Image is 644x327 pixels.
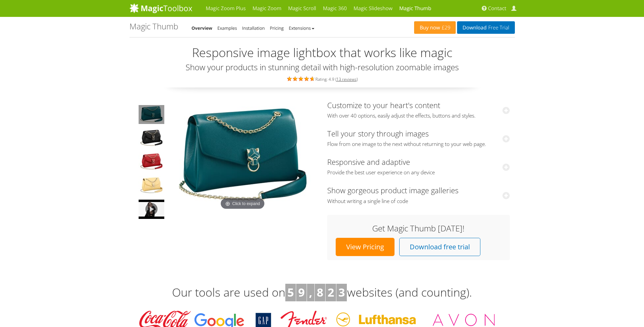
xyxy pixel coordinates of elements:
a: Pricing [270,25,284,31]
a: Download free trial [399,238,480,256]
span: Contact [488,5,506,12]
a: Examples [217,25,237,31]
div: Rating: 4.9 ( ) [129,75,515,82]
h3: Our tools are used on websites (and counting). [124,284,520,301]
img: MagicToolbox.com - Image tools for your website [129,3,192,13]
img: default.jpg [139,200,164,219]
a: Extensions [289,25,314,31]
img: Youtube thumbnail Magic Thumb [168,101,317,212]
span: Free Trial [486,25,509,30]
a: Magic Thumb is completely responsive, resize your browser window to see it in action [138,152,165,172]
img: JavaScript Lightbox - Magic Thumb Demo image - Cartier Leather Bag 1 [139,105,164,124]
a: View Pricing [336,238,395,256]
b: , [309,284,312,300]
h3: Get Magic Thumb [DATE]! [334,224,503,233]
a: Installation [242,25,265,31]
h3: Show your products in stunning detail with high-resolution zoomable images [129,63,515,72]
span: Without writing a single line of code [327,198,510,205]
a: Show gorgeous product image galleriesWithout writing a single line of code [327,185,510,204]
img: JavaScript Lightbox - Magic Thumb Demo image - Cartier Leather Bag 3 [139,152,164,171]
a: Click to expand [168,101,317,212]
h1: Magic Thumb [129,22,178,31]
b: 5 [287,284,294,300]
a: 13 reviews [336,76,357,82]
a: Buy now£29 [414,21,456,34]
a: Tell your story through imagesFlow from one image to the next without returning to your web page. [327,128,510,148]
a: Showcase your product images in this sleek javascript lightbox [138,104,165,125]
a: You can use your keyboard to navigate on a desktop and familiar swipe gestures on a touch enabled... [138,175,165,196]
img: JavaScript Lightbox - Magic Thumb Demo image - Cartier Leather Bag 4 [139,176,164,195]
h2: Responsive image lightbox that works like magic [129,46,515,59]
a: Include videos too! Magic Thumb comes with out-of-the-box support for YouTube, Vimeo and self-hos... [138,199,165,220]
b: 9 [298,284,305,300]
b: 8 [317,284,323,300]
span: With over 40 options, easily adjust the effects, buttons and styles. [327,112,510,119]
img: Magic Thumb demo - Cartier bag 2 [139,129,164,148]
span: Flow from one image to the next without returning to your web page. [327,141,510,148]
span: Provide the best user experience on any device [327,169,510,176]
b: 3 [338,284,345,300]
a: Responsive and adaptiveProvide the best user experience on any device [327,157,510,176]
span: £29 [440,25,451,30]
a: Customize to your heart's contentWith over 40 options, easily adjust the effects, buttons and sty... [327,100,510,119]
a: Overview [192,25,213,31]
b: 2 [328,284,334,300]
a: DownloadFree Trial [457,21,515,34]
